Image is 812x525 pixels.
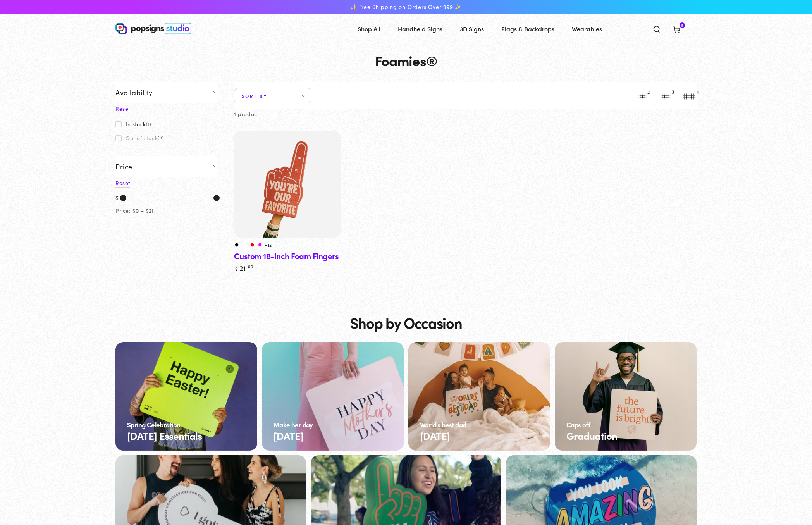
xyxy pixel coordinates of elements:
[115,105,130,113] a: Reset
[115,23,191,34] img: Popsigns Studio
[146,122,151,126] span: (1)
[115,82,217,103] summary: Availability
[572,23,602,34] span: Wearables
[115,162,132,171] span: Price
[265,242,272,248] a: +12
[350,315,462,330] h2: Shop by Occasion
[249,242,255,248] color-swatch: Red
[495,19,560,39] a: Flags & Backdrops
[501,23,554,34] span: Flags & Backdrops
[454,19,490,39] a: 3D Signs
[115,193,119,203] div: $
[658,88,673,103] button: 3
[115,53,697,68] h1: Foamies®
[635,88,650,103] button: 2
[257,242,263,248] color-swatch: Magenta
[115,121,151,127] label: In stock
[234,88,311,103] summary: Sort by
[234,131,341,238] a: Custom 18-Inch Foam FingersCustom 18-Inch Foam Fingers
[681,22,683,28] span: 6
[115,156,217,177] summary: Price
[358,23,380,34] span: Shop All
[352,19,386,39] a: Shop All
[242,242,247,248] color-swatch: White
[265,242,272,248] small: +12
[647,20,667,37] summary: Search our site
[460,23,484,34] span: 3D Signs
[566,19,608,39] a: Wearables
[115,135,164,141] label: Out of stock
[392,19,448,39] a: Handheld Signs
[398,23,442,34] span: Handheld Signs
[234,242,239,248] color-swatch: Black
[158,136,164,140] span: (0)
[350,3,462,10] span: ✨ Free Shipping on Orders Over $99 ✨
[234,109,259,119] p: 1 product
[115,206,154,215] div: Price: $0 – $21
[115,88,152,97] span: Availability
[115,179,130,188] a: Reset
